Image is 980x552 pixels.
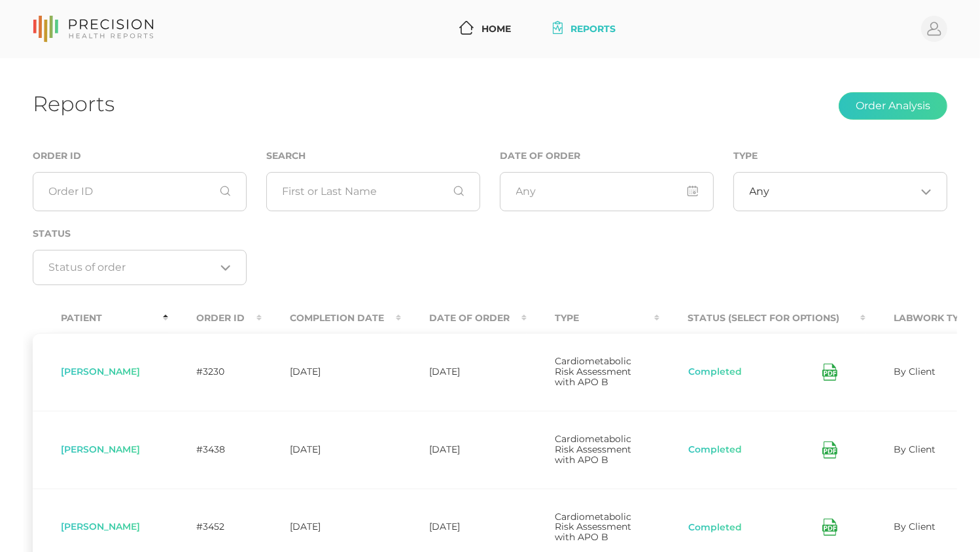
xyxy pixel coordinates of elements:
[61,366,140,377] span: [PERSON_NAME]
[555,511,631,543] span: Cardiometabolic Risk Assessment with APO B
[61,443,140,455] span: [PERSON_NAME]
[401,303,527,333] th: Date Of Order : activate to sort column ascending
[688,443,743,457] button: Completed
[555,355,631,388] span: Cardiometabolic Risk Assessment with APO B
[688,366,743,379] button: Completed
[262,303,401,333] th: Completion Date : activate to sort column ascending
[33,150,81,162] label: Order ID
[527,303,659,333] th: Type : activate to sort column ascending
[500,172,714,211] input: Any
[168,411,262,489] td: #3438
[770,185,916,198] input: Search for option
[168,303,262,333] th: Order ID : activate to sort column ascending
[555,433,631,466] span: Cardiometabolic Risk Assessment with APO B
[548,17,621,41] a: Reports
[401,333,527,411] td: [DATE]
[262,411,401,489] td: [DATE]
[750,185,770,198] span: Any
[262,333,401,411] td: [DATE]
[659,303,866,333] th: Status (Select for Options) : activate to sort column ascending
[33,250,247,285] div: Search for option
[894,521,936,532] span: By Client
[733,150,758,162] label: Type
[733,172,947,211] div: Search for option
[168,333,262,411] td: #3230
[33,91,114,116] h1: Reports
[688,521,743,534] button: Completed
[33,228,71,239] label: Status
[49,261,215,274] input: Search for option
[839,92,947,120] button: Order Analysis
[266,172,480,211] input: First or Last Name
[61,521,140,532] span: [PERSON_NAME]
[266,150,306,162] label: Search
[894,366,936,377] span: By Client
[33,303,168,333] th: Patient : activate to sort column descending
[33,172,247,211] input: Order ID
[454,17,516,41] a: Home
[500,150,580,162] label: Date of Order
[894,443,936,455] span: By Client
[401,411,527,489] td: [DATE]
